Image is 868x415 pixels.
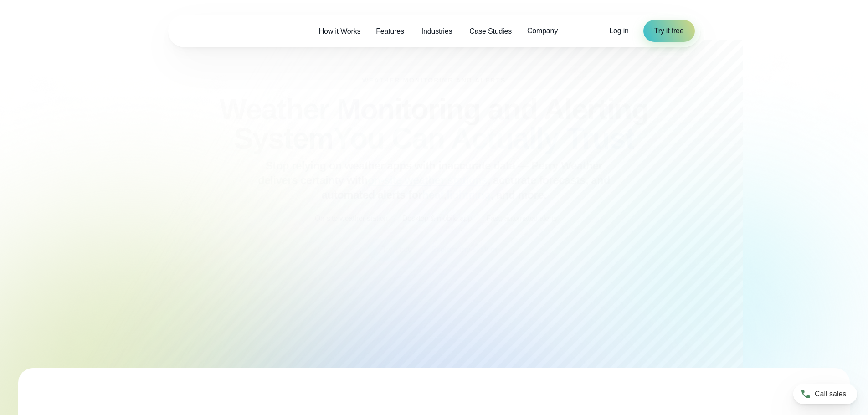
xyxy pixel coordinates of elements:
a: How it Works [311,22,369,41]
a: Case Studies [462,22,519,41]
span: Log in [609,27,628,35]
span: How it Works [319,26,361,37]
a: Log in [609,26,628,36]
span: Try it free [654,26,684,36]
a: Try it free [643,20,695,42]
span: Features [376,26,404,37]
span: Company [527,26,558,36]
a: Call sales [793,384,857,404]
span: Call sales [815,389,846,400]
span: Case Studies [469,26,512,37]
span: Industries [421,26,452,37]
